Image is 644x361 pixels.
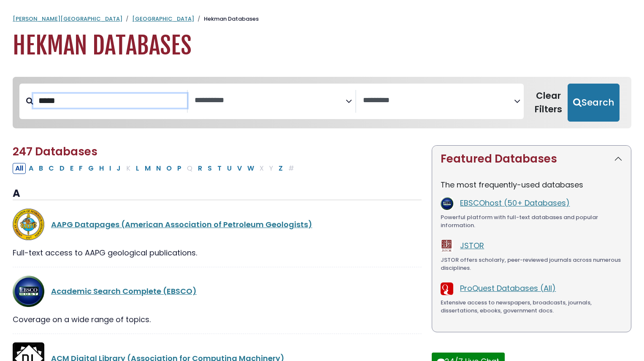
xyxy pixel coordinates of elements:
button: Filter Results S [205,163,214,174]
h1: Hekman Databases [13,32,631,60]
button: Filter Results R [195,163,205,174]
a: AAPG Datapages (American Association of Petroleum Geologists) [51,219,312,230]
a: [GEOGRAPHIC_DATA] [132,15,194,23]
nav: breadcrumb [13,15,631,23]
div: Full-text access to AAPG geological publications. [13,247,422,258]
button: Filter Results M [142,163,153,174]
button: Filter Results J [114,163,123,174]
span: 247 Databases [13,144,97,159]
div: JSTOR offers scholarly, peer-reviewed journals across numerous disciplines. [441,256,622,272]
button: Filter Results E [68,163,76,174]
button: Filter Results F [76,163,85,174]
button: Clear Filters [529,84,568,122]
p: The most frequently-used databases [441,179,622,190]
button: Filter Results H [97,163,106,174]
a: JSTOR [460,240,484,251]
button: Filter Results B [36,163,46,174]
div: Powerful platform with full-text databases and popular information. [441,213,622,230]
button: Filter Results N [154,163,163,174]
a: EBSCOhost (50+ Databases) [460,198,570,208]
div: Extensive access to newspapers, broadcasts, journals, dissertations, ebooks, government docs. [441,299,622,315]
a: ProQuest Databases (All) [460,283,556,293]
button: Filter Results Z [276,163,285,174]
li: Hekman Databases [194,15,259,23]
button: Filter Results D [57,163,67,174]
h3: A [13,187,422,200]
button: Submit for Search Results [568,84,620,122]
button: Filter Results W [245,163,257,174]
button: All [13,163,26,174]
button: Filter Results V [235,163,244,174]
button: Filter Results O [164,163,174,174]
button: Filter Results G [86,163,96,174]
textarea: Search [363,96,514,105]
button: Filter Results L [133,163,142,174]
button: Filter Results I [107,163,114,174]
textarea: Search [195,96,346,105]
a: Academic Search Complete (EBSCO) [51,286,197,296]
button: Filter Results A [26,163,36,174]
button: Filter Results T [215,163,224,174]
button: Filter Results U [225,163,234,174]
button: Featured Databases [432,146,631,172]
button: Filter Results P [175,163,184,174]
button: Filter Results C [46,163,57,174]
div: Coverage on a wide range of topics. [13,314,422,325]
input: Search database by title or keyword [33,94,187,108]
div: Alpha-list to filter by first letter of database name [13,163,298,173]
nav: Search filters [13,77,631,128]
a: [PERSON_NAME][GEOGRAPHIC_DATA] [13,15,122,23]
